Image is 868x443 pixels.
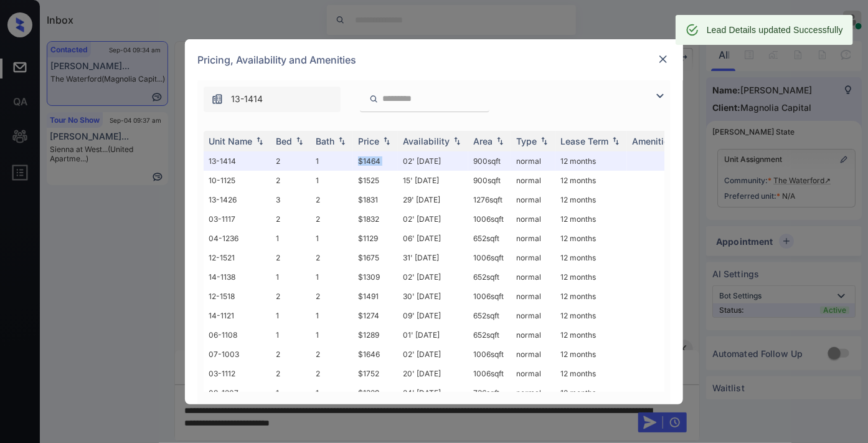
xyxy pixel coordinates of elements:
td: 1 [311,306,353,325]
td: 12 months [555,364,627,383]
td: normal [511,229,555,248]
td: $1309 [353,267,398,287]
td: 1 [311,171,353,190]
img: sorting [610,136,622,145]
td: $1646 [353,345,398,364]
td: $1129 [353,229,398,248]
td: 02' [DATE] [398,151,468,171]
td: normal [511,171,555,190]
div: Lead Details updated Successfully [707,19,843,41]
td: normal [511,364,555,383]
td: 29' [DATE] [398,190,468,209]
td: 02' [DATE] [398,267,468,287]
td: normal [511,383,555,403]
td: normal [511,287,555,306]
td: 13-1414 [204,151,271,171]
td: 12 months [555,171,627,190]
td: 06' [DATE] [398,229,468,248]
img: sorting [253,136,266,145]
td: 08-1207 [204,383,271,403]
td: 652 sqft [468,229,511,248]
td: 2 [271,171,311,190]
div: Availability [403,136,450,146]
td: 652 sqft [468,267,511,287]
td: 1 [271,325,311,345]
td: 2 [311,345,353,364]
td: 1 [311,267,353,287]
td: 1 [311,151,353,171]
td: 10-1125 [204,171,271,190]
td: 12 months [555,248,627,267]
span: 13-1414 [231,92,263,106]
img: icon-zuma [211,93,224,105]
td: 1276 sqft [468,190,511,209]
td: 2 [271,248,311,267]
td: $1491 [353,287,398,306]
td: 02' [DATE] [398,345,468,364]
img: sorting [293,136,306,145]
td: 03-1117 [204,209,271,229]
td: 12 months [555,267,627,287]
td: 652 sqft [468,325,511,345]
td: $1274 [353,306,398,325]
td: 04-1236 [204,229,271,248]
td: 2 [311,287,353,306]
td: 1006 sqft [468,287,511,306]
div: Lease Term [560,136,608,146]
td: 20' [DATE] [398,364,468,383]
td: 2 [271,345,311,364]
td: 2 [271,209,311,229]
td: 1006 sqft [468,209,511,229]
td: 1 [271,306,311,325]
div: Pricing, Availability and Amenities [185,39,683,80]
td: 1 [271,383,311,403]
td: 2 [271,287,311,306]
div: Bed [276,136,292,146]
td: 12 months [555,383,627,403]
td: 1 [311,383,353,403]
td: normal [511,306,555,325]
td: 1 [311,229,353,248]
td: 1006 sqft [468,248,511,267]
td: 2 [311,364,353,383]
td: 2 [311,209,353,229]
td: 12-1518 [204,287,271,306]
td: $1831 [353,190,398,209]
td: $1675 [353,248,398,267]
td: 09' [DATE] [398,306,468,325]
td: $1752 [353,364,398,383]
img: sorting [336,136,348,145]
td: normal [511,267,555,287]
td: 07-1003 [204,345,271,364]
td: 1006 sqft [468,364,511,383]
td: 12 months [555,325,627,345]
td: 1 [271,229,311,248]
td: $1289 [353,325,398,345]
td: 2 [311,190,353,209]
td: 12 months [555,209,627,229]
td: 2 [271,364,311,383]
td: $1464 [353,151,398,171]
td: 31' [DATE] [398,248,468,267]
td: 15' [DATE] [398,171,468,190]
td: 24' [DATE] [398,383,468,403]
img: sorting [538,136,550,145]
div: Area [473,136,493,146]
td: 03-1112 [204,364,271,383]
td: normal [511,151,555,171]
td: 2 [311,248,353,267]
td: 12-1521 [204,248,271,267]
td: 900 sqft [468,171,511,190]
td: 652 sqft [468,306,511,325]
td: normal [511,325,555,345]
img: sorting [494,136,506,145]
td: normal [511,248,555,267]
td: 2 [271,151,311,171]
td: normal [511,345,555,364]
img: icon-zuma [369,93,379,105]
td: 1006 sqft [468,345,511,364]
div: Unit Name [209,136,252,146]
td: 1 [311,325,353,345]
img: close [657,53,669,65]
td: 1 [271,267,311,287]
